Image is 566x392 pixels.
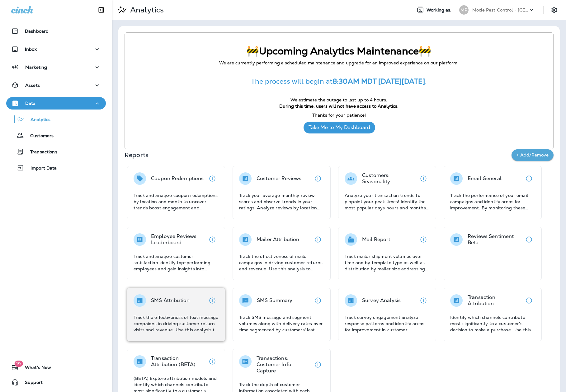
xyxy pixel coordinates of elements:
p: Track the effectiveness of mailer campaigns in driving customer returns and revenue. Use this ana... [239,253,324,272]
p: Track and analyze customer satisfaction identify top-performing employees and gain insights into ... [134,253,219,272]
p: Employee Reviews Leaderboard [151,233,206,246]
button: + Add/Remove [512,149,554,161]
p: Track survey engagement analyze response patterns and identify areas for improvement in customer ... [345,314,430,333]
p: Customer Reviews [257,175,301,182]
p: Moxie Pest Control - [GEOGRAPHIC_DATA] [472,7,528,12]
p: Customers: Seasonality [362,172,417,185]
p: Transactions [24,149,57,155]
p: We are currently performing a scheduled maintenance and upgrade for an improved experience on our... [137,60,540,66]
p: Analytics [24,117,50,123]
p: Reviews Sentiment Beta [468,233,523,246]
button: Customers [6,129,106,142]
p: Track mailer shipment volumes over time and by template type as well as distribution by mailer si... [345,253,430,272]
button: Transactions [6,145,106,158]
p: Track the effectiveness of text message campaigns in driving customer return visits and revenue. ... [134,314,219,333]
p: Email General [468,175,502,182]
p: Import Data [24,166,57,171]
button: View details [417,172,430,185]
button: View details [312,172,324,185]
p: Data [25,101,36,106]
span: . [397,103,399,109]
span: Support [19,380,43,387]
p: SMS Summary [257,297,293,304]
button: View details [417,294,430,307]
p: Transactions: Customer Info Capture [257,355,312,374]
p: SMS Attribution [151,297,190,304]
button: Data [6,97,106,110]
span: Working as: [427,7,453,13]
button: Import Data [6,161,106,174]
p: Identify which channels contribute most significantly to a customer's decision to make a purchase... [450,314,535,333]
button: Marketing [6,61,106,73]
button: Inbox [6,43,106,55]
p: Thanks for your patience! [137,112,540,119]
span: What's New [19,365,51,372]
p: Transaction Attribution (BETA) [151,355,206,368]
button: View details [206,233,219,246]
p: Mail Report [362,236,390,243]
span: 19 [14,361,23,367]
p: Assets [25,83,40,88]
button: View details [523,172,535,185]
button: Assets [6,79,106,91]
span: The process will begin at [251,77,333,86]
p: Track SMS message and segment volumes along with delivery rates over time segmented by customers'... [239,314,324,333]
span: . [425,77,427,86]
button: View details [206,172,219,185]
p: Customers [24,133,54,139]
button: Analytics [6,113,106,126]
button: Dashboard [6,25,106,37]
p: We estimate the outage to last up to 4 hours. [137,97,540,103]
p: Inbox [25,47,37,52]
p: Track the performance of your email campaigns and identify areas for improvement. By monitoring t... [450,192,535,211]
button: View details [312,358,324,371]
button: View details [206,355,219,368]
p: Track your average monthly review scores and observe trends in your ratings. Analyze reviews by l... [239,192,324,211]
button: View details [206,294,219,307]
strong: During this time, users will not have access to Analytics [279,103,397,109]
button: 19What's New [6,361,106,374]
button: Collapse Sidebar [92,4,110,16]
p: 🚧Upcoming Analytics Maintenance🚧 [137,45,540,57]
button: View details [523,294,535,307]
button: View details [312,233,324,246]
button: View details [312,294,324,307]
p: Transaction Attribution [468,294,523,307]
p: Mailer Attribution [257,236,300,243]
button: View details [523,233,535,246]
p: Dashboard [25,29,49,34]
p: Analytics [128,5,164,15]
p: Marketing [25,65,47,70]
p: Analyze your transaction trends to pinpoint your peak times! Identify the most popular days hours... [345,192,430,211]
button: Support [6,376,106,389]
p: Reports [125,151,512,159]
strong: 8:30AM MDT [DATE][DATE] [333,77,425,86]
button: View details [417,233,430,246]
p: Track and analyze coupon redemptions by location and month to uncover trends boost engagement and... [134,192,219,211]
button: Settings [549,4,560,16]
p: Coupon Redemptions [151,175,204,182]
p: Survey Analysis [362,297,401,304]
button: Take Me to My Dashboard [304,122,375,133]
div: MP [459,5,469,15]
